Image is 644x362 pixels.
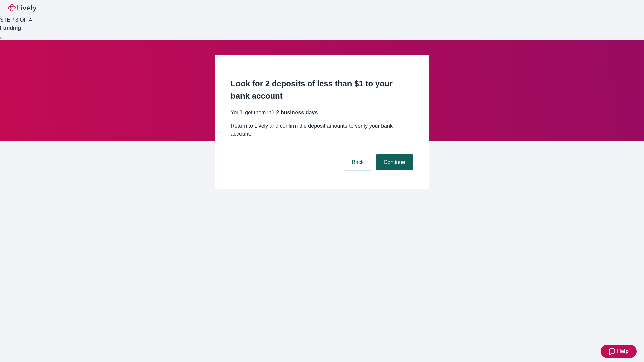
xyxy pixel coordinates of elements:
button: Continue [376,154,413,170]
button: Zendesk support iconHelp [601,345,637,358]
svg: Zendesk support icon [609,347,617,355]
h2: Look for 2 deposits of less than $1 to your bank account [231,78,413,102]
button: Back [343,154,372,170]
p: You’ll get them in . [231,109,413,117]
p: Return to Lively and confirm the deposit amounts to verify your bank account. [231,122,413,138]
img: Lively [8,4,36,12]
span: Help [617,347,629,355]
strong: 1-2 business days [271,110,318,115]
